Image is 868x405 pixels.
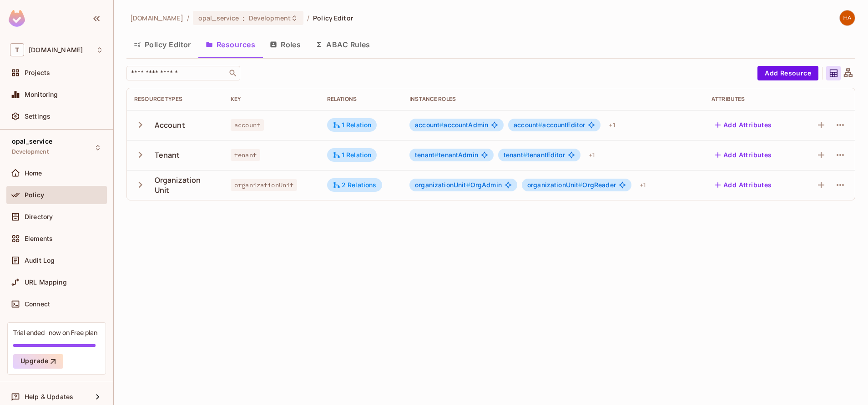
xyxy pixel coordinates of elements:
span: account [231,119,264,131]
div: Trial ended- now on Free plan [13,328,97,337]
button: Resources [198,33,262,56]
span: URL Mapping [25,279,67,286]
span: tenant [504,151,527,159]
button: Upgrade [13,354,63,369]
span: account [415,121,444,129]
span: Audit Log [25,257,55,264]
span: # [523,151,527,159]
li: / [187,14,189,22]
span: Projects [25,69,50,76]
span: accountEditor [514,121,585,129]
div: Key [231,95,313,103]
button: Roles [262,33,308,56]
span: organizationUnit [527,181,583,189]
button: Add Resource [757,66,818,80]
span: tenant [231,149,260,161]
div: Tenant [155,150,180,160]
button: ABAC Rules [308,33,378,56]
span: the active workspace [130,14,183,22]
div: Account [155,120,185,130]
span: Development [12,148,49,155]
span: Settings [25,113,50,120]
span: # [434,151,439,159]
div: Relations [327,95,395,103]
span: opal_service [12,138,52,145]
span: tenantEditor [504,151,565,159]
div: + 1 [585,148,598,162]
span: # [439,121,444,129]
div: Instance roles [409,95,697,103]
span: Development [249,14,291,22]
img: SReyMgAAAABJRU5ErkJggg== [9,10,25,27]
span: account [514,121,542,129]
div: 1 Relation [333,151,372,159]
span: Monitoring [25,91,58,98]
span: accountAdmin [415,121,488,129]
button: Add Attributes [712,178,776,192]
span: OrgAdmin [415,181,502,189]
div: + 1 [605,118,618,132]
div: 1 Relation [333,121,372,129]
span: # [466,181,470,189]
span: Policy [25,191,44,199]
span: Help & Updates [25,393,73,400]
span: Elements [25,235,53,242]
span: : [242,15,245,22]
span: organizationUnit [415,181,470,189]
li: / [307,14,309,22]
div: Resource Types [134,95,216,103]
span: tenant [415,151,439,159]
span: Policy Editor [313,14,353,22]
img: harani.arumalla1@t-mobile.com [840,10,855,25]
button: Add Attributes [712,118,776,132]
div: Attributes [712,95,790,103]
span: # [538,121,542,129]
div: + 1 [636,178,649,192]
button: Add Attributes [712,148,776,162]
span: Directory [25,213,53,220]
div: Organization Unit [155,175,216,195]
span: organizationUnit [231,179,297,191]
span: T [10,43,24,56]
span: Home [25,170,42,177]
span: OrgReader [527,181,616,189]
div: 2 Relations [333,181,377,189]
span: opal_service [198,14,239,22]
span: Connect [25,300,50,308]
span: tenantAdmin [415,151,478,159]
span: # [578,181,582,189]
span: Workspace: t-mobile.com [29,46,83,54]
button: Policy Editor [126,33,198,56]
